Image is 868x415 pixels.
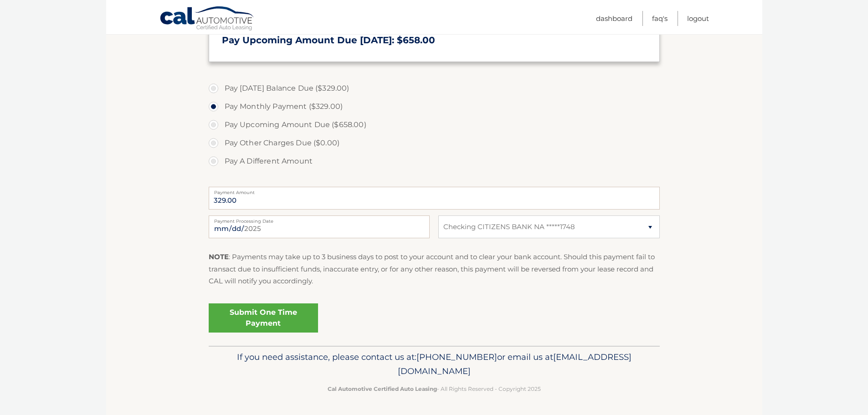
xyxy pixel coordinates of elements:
[209,116,660,134] label: Pay Upcoming Amount Due ($658.00)
[209,152,660,170] label: Pay A Different Amount
[209,215,430,238] input: Payment Date
[209,187,660,194] label: Payment Amount
[209,251,660,287] p: : Payments may take up to 3 business days to post to your account and to clear your bank account....
[209,79,660,97] label: Pay [DATE] Balance Due ($329.00)
[222,35,647,46] h3: Pay Upcoming Amount Due [DATE]: $658.00
[209,134,660,152] label: Pay Other Charges Due ($0.00)
[209,187,660,210] input: Payment Amount
[209,303,318,333] a: Submit One Time Payment
[416,352,497,362] span: [PHONE_NUMBER]
[652,11,668,26] a: FAQ's
[209,97,660,116] label: Pay Monthly Payment ($329.00)
[215,350,654,379] p: If you need assistance, please contact us at: or email us at
[209,252,229,261] strong: NOTE
[215,384,654,394] p: - All Rights Reserved - Copyright 2025
[328,385,437,392] strong: Cal Automotive Certified Auto Leasing
[159,6,255,32] a: Cal Automotive
[209,215,430,223] label: Payment Processing Date
[596,11,632,26] a: Dashboard
[687,11,709,26] a: Logout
